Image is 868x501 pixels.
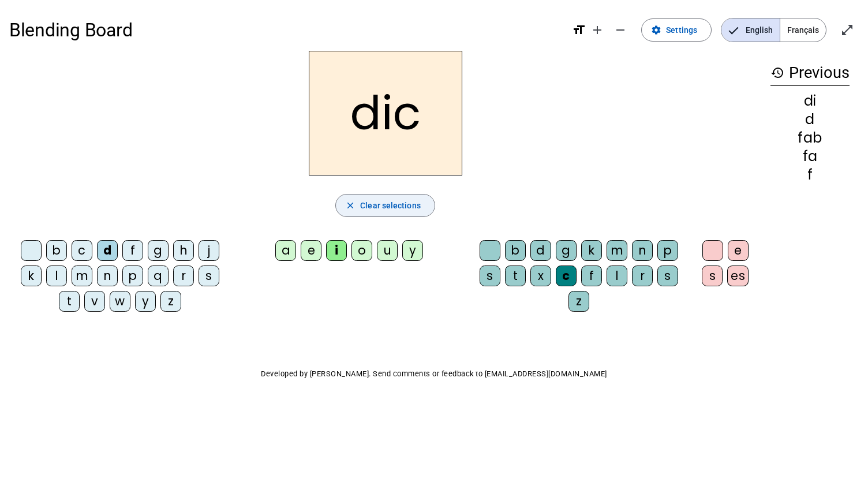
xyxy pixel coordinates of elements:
[641,18,712,42] button: Settings
[770,113,850,126] div: d
[148,266,169,286] div: q
[9,12,563,48] h1: Blending Board
[360,199,421,212] span: Clear selections
[721,18,826,42] mat-button-toggle-group: Language selection
[275,240,296,261] div: a
[657,266,678,286] div: s
[556,240,577,261] div: g
[613,23,627,37] mat-icon: remove
[97,266,118,286] div: n
[46,240,67,261] div: b
[651,25,661,35] mat-icon: settings
[702,266,723,286] div: s
[727,266,749,286] div: es
[770,66,784,80] mat-icon: history
[609,18,632,42] button: Decrease font size
[59,291,80,312] div: t
[530,240,551,261] div: d
[728,240,749,261] div: e
[770,94,850,108] div: di
[530,266,551,286] div: x
[84,291,105,312] div: v
[21,266,42,286] div: k
[505,240,526,261] div: b
[581,240,602,261] div: k
[160,291,181,312] div: z
[581,266,602,286] div: f
[72,266,92,286] div: m
[556,266,577,286] div: c
[568,291,589,312] div: z
[480,266,500,286] div: s
[148,240,169,261] div: g
[505,266,526,286] div: t
[122,266,143,286] div: p
[780,18,826,42] span: Français
[46,266,67,286] div: l
[110,291,130,312] div: w
[199,266,219,286] div: s
[377,240,398,261] div: u
[770,168,850,182] div: f
[335,194,435,217] button: Clear selections
[586,18,609,42] button: Increase font size
[122,240,143,261] div: f
[607,240,627,261] div: m
[632,266,653,286] div: r
[590,23,604,37] mat-icon: add
[72,240,92,261] div: c
[135,291,156,312] div: y
[97,240,118,261] div: d
[326,240,347,261] div: i
[770,60,850,86] h3: Previous
[301,240,321,261] div: e
[607,266,627,286] div: l
[345,200,356,211] mat-icon: close
[173,240,194,261] div: h
[9,367,859,381] p: Developed by [PERSON_NAME]. Send comments or feedback to [EMAIL_ADDRESS][DOMAIN_NAME]
[572,23,586,37] mat-icon: format_size
[309,51,462,175] h2: dic
[770,149,850,163] div: fa
[402,240,423,261] div: y
[657,240,678,261] div: p
[199,240,219,261] div: j
[351,240,372,261] div: o
[840,23,854,37] mat-icon: open_in_full
[666,23,697,37] span: Settings
[836,18,859,42] button: Enter full screen
[632,240,653,261] div: n
[173,266,194,286] div: r
[770,131,850,145] div: fab
[721,18,780,42] span: English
